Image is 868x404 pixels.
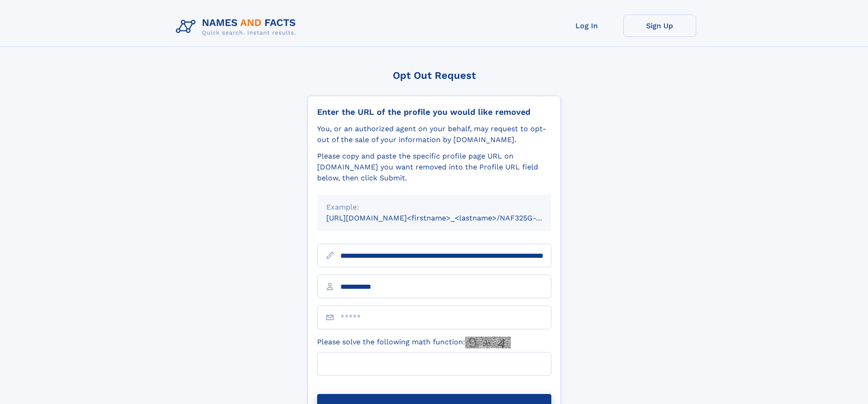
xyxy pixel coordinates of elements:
img: Logo Names and Facts [172,15,303,39]
label: Please solve the following math function: [317,337,511,348]
div: You, or an authorized agent on your behalf, may request to opt-out of the sale of your informatio... [317,123,551,145]
div: Opt Out Request [308,70,561,81]
a: Sign Up [623,15,696,37]
div: Enter the URL of the profile you would like removed [317,107,551,117]
small: [URL][DOMAIN_NAME]<firstname>_<lastname>/NAF325G-xxxxxxxx [326,214,569,222]
div: Example: [326,202,542,213]
a: Log In [550,15,623,37]
div: Please copy and paste the specific profile page URL on [DOMAIN_NAME] you want removed into the Pr... [317,151,551,184]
